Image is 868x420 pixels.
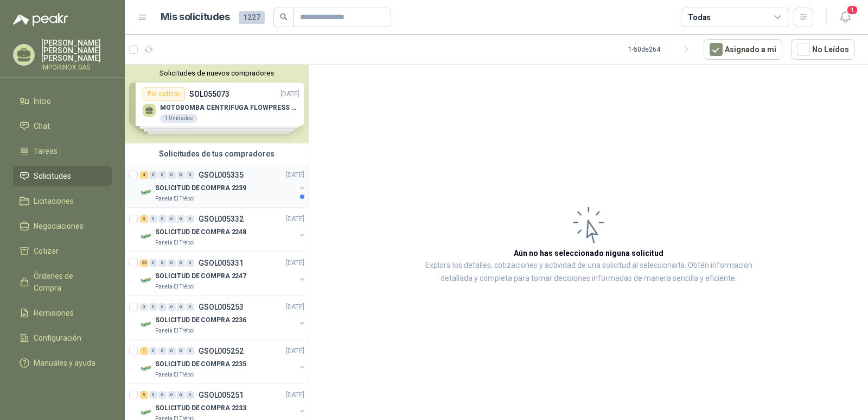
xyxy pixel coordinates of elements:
a: Cotizar [13,241,112,261]
div: 4 [140,171,148,179]
div: 25 [140,259,148,267]
button: 1 [835,8,855,27]
p: [DATE] [286,390,304,400]
span: Manuales y ayuda [34,357,95,369]
a: Chat [13,116,112,136]
div: 0 [149,347,157,355]
div: 0 [177,347,185,355]
a: Configuración [13,328,112,348]
span: Licitaciones [34,195,74,207]
span: Solicitudes [34,170,71,182]
p: [PERSON_NAME] [PERSON_NAME] [PERSON_NAME] [41,39,112,62]
p: Panela El Trébol [155,327,195,335]
div: 0 [158,171,167,179]
p: [DATE] [286,214,304,224]
div: 0 [177,171,185,179]
span: Configuración [34,332,81,344]
div: 0 [158,259,167,267]
p: Panela El Trébol [155,195,195,203]
h1: Mis solicitudes [161,9,230,25]
p: GSOL005252 [199,347,244,355]
p: [DATE] [286,258,304,268]
p: SOLICITUD DE COMPRA 2236 [155,315,246,325]
span: 1227 [239,11,265,24]
p: SOLICITUD DE COMPRA 2248 [155,227,246,237]
h3: Aún no has seleccionado niguna solicitud [514,247,663,259]
div: 0 [168,259,176,267]
img: Company Logo [140,274,153,287]
img: Company Logo [140,230,153,243]
div: 0 [177,391,185,399]
a: Solicitudes [13,166,112,186]
a: 0 0 0 0 0 0 GSOL005253[DATE] Company LogoSOLICITUD DE COMPRA 2236Panela El Trébol [140,300,307,335]
div: 3 [140,215,148,223]
div: 0 [140,303,148,311]
div: 1 - 50 de 264 [628,41,695,58]
span: Remisiones [34,307,74,319]
p: Panela El Trébol [155,239,195,247]
div: Solicitudes de tus compradores [125,143,309,164]
p: GSOL005332 [199,215,244,223]
span: Tareas [34,145,58,157]
p: [DATE] [286,302,304,312]
a: Licitaciones [13,191,112,211]
div: 0 [149,215,157,223]
a: 25 0 0 0 0 0 GSOL005331[DATE] Company LogoSOLICITUD DE COMPRA 2247Panela El Trébol [140,256,307,291]
div: 0 [158,215,167,223]
p: SOLICITUD DE COMPRA 2233 [155,403,246,413]
div: 0 [168,215,176,223]
div: 0 [149,171,157,179]
a: Tareas [13,141,112,161]
a: 3 0 0 0 0 0 GSOL005332[DATE] Company LogoSOLICITUD DE COMPRA 2248Panela El Trébol [140,212,307,247]
div: 0 [186,391,194,399]
div: 0 [177,215,185,223]
span: search [280,13,288,21]
div: 0 [149,259,157,267]
button: Asignado a mi [704,39,782,60]
div: 0 [186,347,194,355]
p: SOLICITUD DE COMPRA 2247 [155,271,246,281]
div: 1 [140,347,148,355]
a: 4 0 0 0 0 0 GSOL005335[DATE] Company LogoSOLICITUD DE COMPRA 2239Panela El Trébol [140,168,307,203]
span: Inicio [34,95,51,107]
p: [DATE] [286,346,304,356]
a: 1 0 0 0 0 0 GSOL005252[DATE] Company LogoSOLICITUD DE COMPRA 2235Panela El Trébol [140,344,307,379]
div: 0 [186,259,194,267]
p: Panela El Trébol [155,283,195,291]
div: 0 [168,347,176,355]
div: 0 [149,303,157,311]
button: No Leídos [791,39,855,60]
div: 0 [186,303,194,311]
div: 0 [186,171,194,179]
a: Inicio [13,91,112,111]
button: Solicitudes de nuevos compradores [129,69,304,77]
p: SOLICITUD DE COMPRA 2235 [155,359,246,369]
div: 0 [186,215,194,223]
img: Company Logo [140,186,153,199]
img: Company Logo [140,362,153,375]
a: Manuales y ayuda [13,353,112,373]
div: 5 [140,391,148,399]
div: 0 [149,391,157,399]
span: Órdenes de Compra [34,270,101,294]
div: 0 [158,347,167,355]
a: Remisiones [13,303,112,323]
p: GSOL005335 [199,171,244,179]
div: 0 [158,303,167,311]
p: GSOL005253 [199,303,244,311]
div: Solicitudes de nuevos compradoresPor cotizarSOL055073[DATE] MOTOBOMBA CENTRIFUGA FLOWPRESS 1.5HP-... [125,65,309,143]
img: Logo peakr [13,13,68,26]
span: Cotizar [34,245,59,257]
div: 0 [168,391,176,399]
span: 1 [846,5,858,15]
img: Company Logo [140,318,153,331]
p: SOLICITUD DE COMPRA 2239 [155,183,246,193]
a: Órdenes de Compra [13,266,112,298]
span: Negociaciones [34,220,84,232]
p: [DATE] [286,170,304,180]
a: Negociaciones [13,216,112,236]
div: 0 [177,303,185,311]
img: Company Logo [140,406,153,419]
div: 0 [168,303,176,311]
span: Chat [34,120,50,132]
